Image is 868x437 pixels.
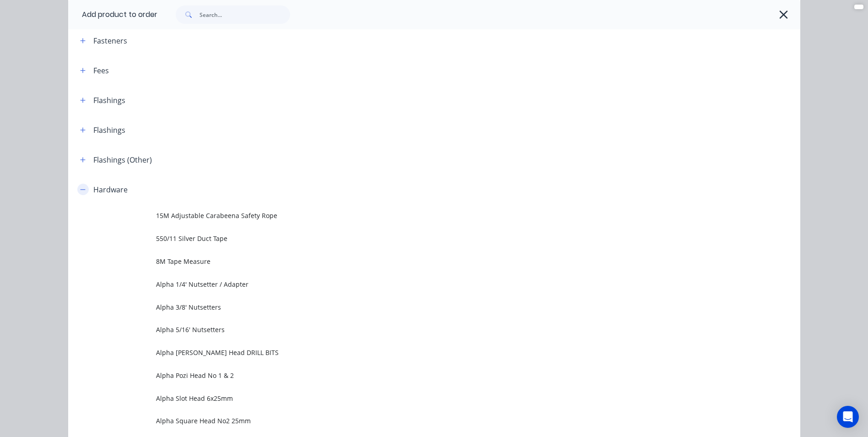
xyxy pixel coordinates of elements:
div: Flashings (Other) [93,154,152,165]
span: Alpha 5/16' Nutsetters [156,325,671,334]
span: 550/11 Silver Duct Tape [156,234,671,243]
span: 8M Tape Measure [156,257,671,266]
span: Alpha Square Head No2 25mm [156,416,671,426]
span: Alpha [PERSON_NAME] Head DRILL BITS [156,348,671,357]
div: Fees [93,65,109,76]
input: Search... [199,5,290,24]
span: 15M Adjustable Carabeena Safety Rope [156,211,671,220]
span: Alpha Pozi Head No 1 & 2 [156,371,671,380]
div: Open Intercom Messenger [837,406,859,428]
div: Hardware [93,184,128,195]
span: Alpha 1/4' Nutsetter / Adapter [156,279,671,289]
span: Alpha Slot Head 6x25mm [156,393,671,403]
div: Flashings [93,95,125,106]
div: Flashings [93,125,125,136]
div: Fasteners [93,35,127,46]
span: Alpha 3/8' Nutsetters [156,302,671,312]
